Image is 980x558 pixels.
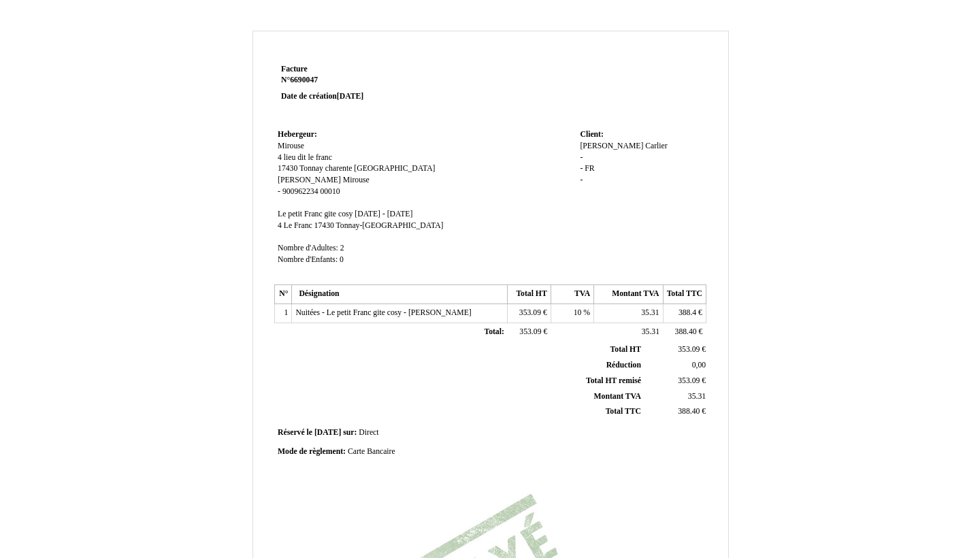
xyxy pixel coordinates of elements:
[678,407,700,416] span: 388.40
[314,428,341,437] span: [DATE]
[355,210,412,218] span: [DATE] - [DATE]
[580,164,583,173] span: -
[278,164,297,173] span: 17430
[663,285,706,304] th: Total TTC
[688,392,706,401] span: 35.31
[508,323,551,342] td: €
[299,164,352,173] span: Tonnay charente
[644,373,708,389] td: €
[337,92,363,101] span: [DATE]
[675,327,697,336] span: 388.40
[606,361,641,370] span: Réduction
[679,308,696,317] span: 388.4
[340,244,344,252] span: 2
[278,428,312,437] span: Réservé le
[340,255,344,264] span: 0
[314,221,334,230] span: 17430
[594,285,663,304] th: Montant TVA
[641,308,659,317] span: 35.31
[348,447,395,456] span: Carte Bancaire
[278,244,338,252] span: Nombre d'Adultes:
[281,75,444,86] strong: N°
[343,176,370,184] span: Mirouse
[275,304,292,323] td: 1
[278,221,312,230] span: 4 Le Franc
[354,164,435,173] span: [GEOGRAPHIC_DATA]
[610,345,641,354] span: Total HT
[644,342,708,357] td: €
[278,447,346,456] span: Mode de règlement:
[278,187,280,196] span: -
[336,221,444,230] span: Tonnay-[GEOGRAPHIC_DATA]
[606,407,641,416] span: Total TTC
[295,308,471,317] span: Nuitées - Le petit Franc gite cosy - [PERSON_NAME]
[580,130,603,139] span: Client:
[519,308,541,317] span: 353.09
[281,65,308,73] span: Facture
[508,304,551,323] td: €
[551,304,593,323] td: %
[642,327,659,336] span: 35.31
[519,327,541,336] span: 353.09
[278,153,332,162] span: 4 lieu dit le franc
[574,308,582,317] span: 10
[292,285,508,304] th: Désignation
[678,376,700,385] span: 353.09
[290,76,318,84] span: 6690047
[275,285,292,304] th: N°
[282,187,340,196] span: 900962234 00010
[580,153,583,162] span: -
[484,327,504,336] span: Total:
[678,345,700,354] span: 353.09
[580,142,643,150] span: [PERSON_NAME]
[594,392,641,401] span: Montant TVA
[278,130,317,139] span: Hebergeur:
[359,428,378,437] span: Direct
[278,176,341,184] span: [PERSON_NAME]
[585,164,594,173] span: FR
[508,285,551,304] th: Total HT
[663,323,706,342] td: €
[580,176,583,184] span: -
[586,376,641,385] span: Total HT remisé
[281,92,363,101] strong: Date de création
[278,210,353,218] span: Le petit Franc gite cosy
[644,404,708,420] td: €
[278,255,338,264] span: Nombre d'Enfants:
[663,304,706,323] td: €
[551,285,593,304] th: TVA
[343,428,357,437] span: sur:
[692,361,706,370] span: 0,00
[278,142,304,150] span: Mirouse
[645,142,667,150] span: Carlier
